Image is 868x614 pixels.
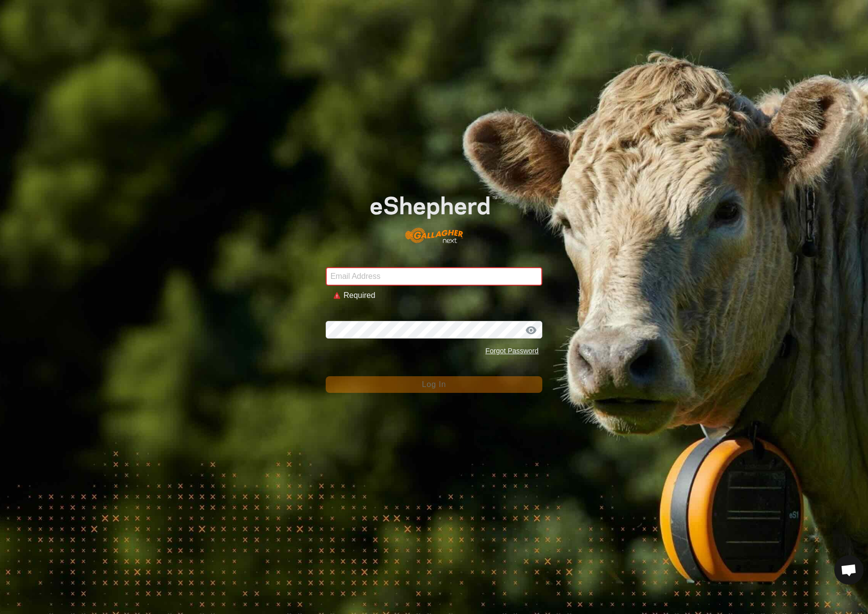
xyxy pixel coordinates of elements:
[326,267,543,286] input: Email Address
[834,555,864,585] div: Open chat
[422,380,446,388] span: Log In
[343,290,534,301] div: Required
[326,376,543,393] button: Log In
[486,347,539,355] a: Forgot Password
[347,178,521,252] img: E-shepherd Logo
